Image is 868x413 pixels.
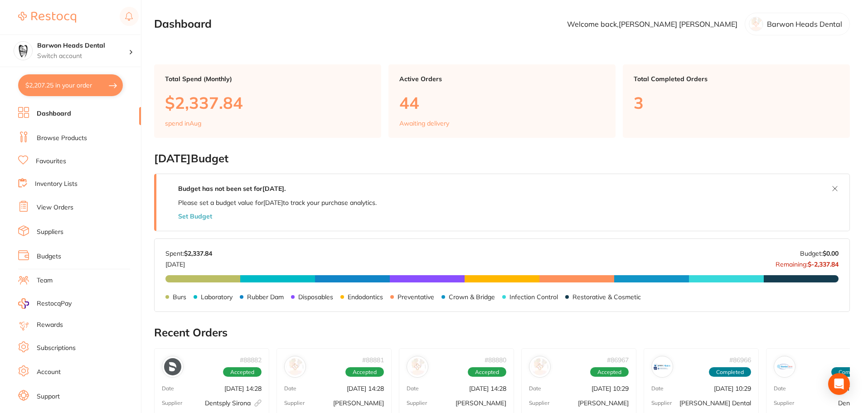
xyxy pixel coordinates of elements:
[37,203,73,212] a: View Orders
[333,399,384,407] p: [PERSON_NAME]
[37,299,72,308] span: RestocqPay
[162,400,182,406] p: Supplier
[284,400,305,406] p: Supplier
[651,400,672,406] p: Supplier
[823,249,839,258] strong: $0.00
[531,358,548,375] img: Adam Dental
[468,367,506,377] span: Accepted
[37,41,129,50] h4: Barwon Heads Dental
[165,75,370,83] p: Total Spend (Monthly)
[607,356,629,364] p: # 86967
[37,109,71,118] a: Dashboard
[154,64,381,138] a: Total Spend (Monthly)$2,337.84spend inAug
[35,180,78,189] a: Inventory Lists
[590,367,629,377] span: Accepted
[162,385,174,392] p: Date
[37,392,60,401] a: Support
[529,400,549,406] p: Supplier
[286,358,304,375] img: Adam Dental
[18,298,29,309] img: RestocqPay
[776,358,793,375] img: Dental Zone
[154,18,212,30] h2: Dashboard
[578,399,629,407] p: [PERSON_NAME]
[201,293,233,301] p: Laboratory
[654,358,671,375] img: Erskine Dental
[348,293,383,301] p: Endodontics
[184,249,212,258] strong: $2,337.84
[240,356,262,364] p: # 88882
[347,385,384,392] p: [DATE] 14:28
[178,199,377,206] p: Please set a budget value for [DATE] to track your purchase analytics.
[449,293,495,301] p: Crown & Bridge
[399,120,449,127] p: Awaiting delivery
[18,74,123,96] button: $2,207.25 in your order
[774,400,794,406] p: Supplier
[165,93,370,112] p: $2,337.84
[399,75,605,83] p: Active Orders
[345,367,384,377] span: Accepted
[767,20,842,28] p: Barwon Heads Dental
[485,356,506,364] p: # 88880
[529,385,541,392] p: Date
[18,298,72,309] a: RestocqPay
[399,93,605,112] p: 44
[18,12,76,23] img: Restocq Logo
[14,42,32,60] img: Barwon Heads Dental
[774,385,786,392] p: Date
[37,321,63,330] a: Rewards
[714,385,751,392] p: [DATE] 10:29
[651,385,664,392] p: Date
[154,326,850,339] h2: Recent Orders
[634,93,839,112] p: 3
[37,276,53,285] a: Team
[178,185,286,193] strong: Budget has not been set for [DATE] .
[623,64,850,138] a: Total Completed Orders3
[205,399,262,407] p: Dentsply Sirona
[509,293,558,301] p: Infection Control
[808,260,839,268] strong: $-2,337.84
[247,293,284,301] p: Rubber Dam
[165,257,212,268] p: [DATE]
[776,257,839,268] p: Remaining:
[165,250,212,257] p: Spent:
[165,120,201,127] p: spend in Aug
[362,356,384,364] p: # 88881
[178,213,212,220] button: Set Budget
[173,293,186,301] p: Burs
[284,385,296,392] p: Date
[567,20,737,28] p: Welcome back, [PERSON_NAME] [PERSON_NAME]
[456,399,506,407] p: [PERSON_NAME]
[37,252,61,261] a: Budgets
[407,385,419,392] p: Date
[298,293,333,301] p: Disposables
[828,373,850,395] div: Open Intercom Messenger
[388,64,616,138] a: Active Orders44Awaiting delivery
[398,293,434,301] p: Preventative
[37,52,129,61] p: Switch account
[37,344,76,353] a: Subscriptions
[37,228,63,237] a: Suppliers
[409,358,426,375] img: Henry Schein Halas
[224,385,262,392] p: [DATE] 14:28
[36,157,66,166] a: Favourites
[164,358,181,375] img: Dentsply Sirona
[729,356,751,364] p: # 86966
[37,134,87,143] a: Browse Products
[223,367,262,377] span: Accepted
[709,367,751,377] span: Completed
[800,250,839,257] p: Budget:
[679,399,751,407] p: [PERSON_NAME] Dental
[37,368,61,377] a: Account
[18,7,76,28] a: Restocq Logo
[154,152,850,165] h2: [DATE] Budget
[407,400,427,406] p: Supplier
[592,385,629,392] p: [DATE] 10:29
[634,75,839,83] p: Total Completed Orders
[469,385,506,392] p: [DATE] 14:28
[572,293,641,301] p: Restorative & Cosmetic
